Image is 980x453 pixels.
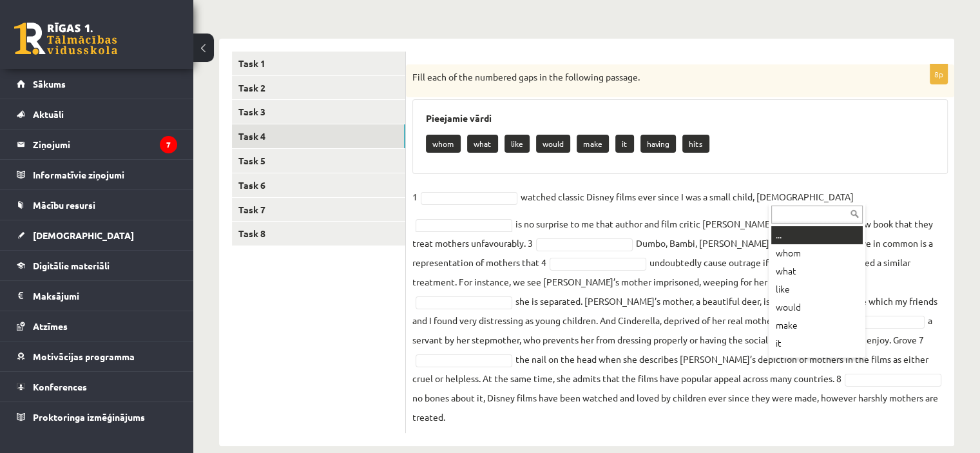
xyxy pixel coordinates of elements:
[771,352,863,371] div: having
[771,334,863,352] div: it
[771,316,863,334] div: make
[771,280,863,298] div: like
[771,262,863,280] div: what
[771,244,863,262] div: whom
[771,298,863,316] div: would
[771,226,863,244] div: ...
